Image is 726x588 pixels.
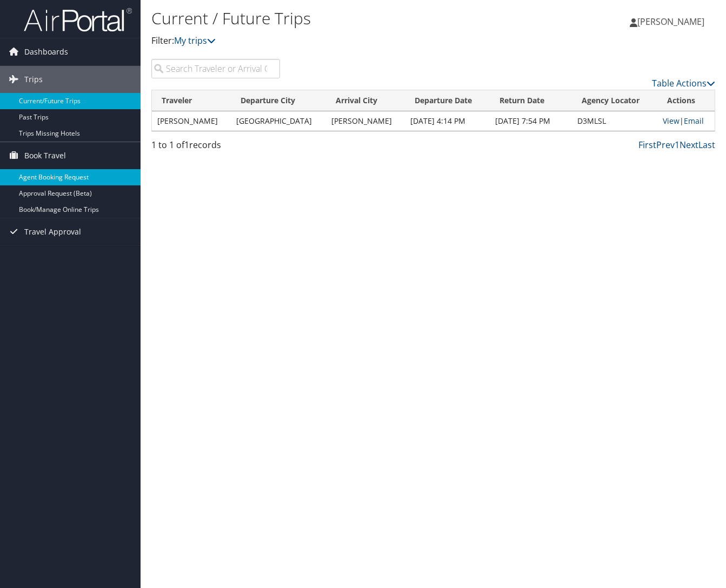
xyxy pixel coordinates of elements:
[24,66,43,93] span: Trips
[698,139,715,151] a: Last
[637,16,704,28] span: [PERSON_NAME]
[184,139,189,151] span: 1
[152,90,231,111] th: Traveler: activate to sort column ascending
[656,139,675,151] a: Prev
[24,218,81,245] span: Travel Approval
[405,90,490,111] th: Departure Date: activate to sort column descending
[572,90,657,111] th: Agency Locator: activate to sort column ascending
[652,77,715,89] a: Table Actions
[675,139,680,151] a: 1
[638,139,656,151] a: First
[663,116,680,126] a: View
[326,90,405,111] th: Arrival City: activate to sort column ascending
[684,116,704,126] a: Email
[151,34,527,48] p: Filter:
[490,111,572,131] td: [DATE] 7:54 PM
[572,111,657,131] td: D3MLSL
[680,139,698,151] a: Next
[490,90,572,111] th: Return Date: activate to sort column ascending
[24,142,66,169] span: Book Travel
[152,111,231,131] td: [PERSON_NAME]
[657,90,715,111] th: Actions
[174,35,216,46] a: My trips
[231,90,327,111] th: Departure City: activate to sort column ascending
[151,138,280,157] div: 1 to 1 of records
[630,5,715,38] a: [PERSON_NAME]
[151,59,280,78] input: Search Traveler or Arrival City
[231,111,327,131] td: [GEOGRAPHIC_DATA]
[657,111,715,131] td: |
[326,111,405,131] td: [PERSON_NAME]
[24,38,68,65] span: Dashboards
[151,7,527,30] h1: Current / Future Trips
[405,111,490,131] td: [DATE] 4:14 PM
[24,7,132,32] img: airportal-logo.png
